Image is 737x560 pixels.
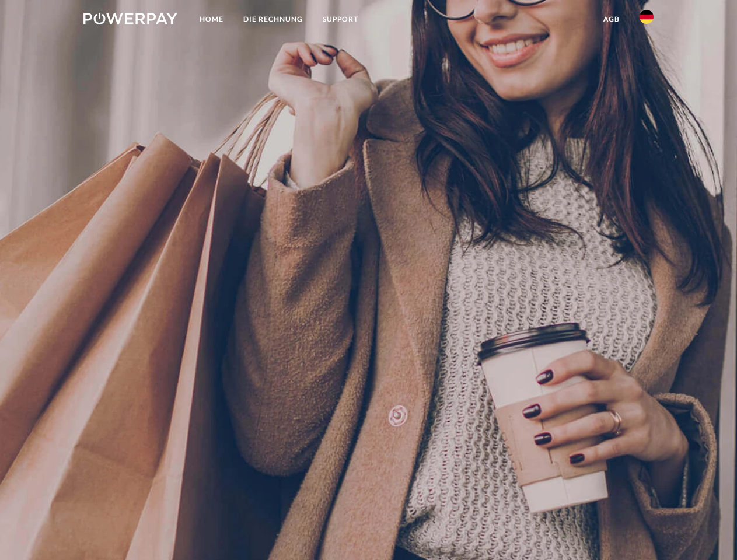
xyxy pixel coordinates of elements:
[233,9,313,30] a: DIE RECHNUNG
[640,10,654,24] img: de
[313,9,368,30] a: SUPPORT
[593,9,630,30] a: agb
[190,9,233,30] a: Home
[83,13,177,24] img: logo-powerpay-white.svg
